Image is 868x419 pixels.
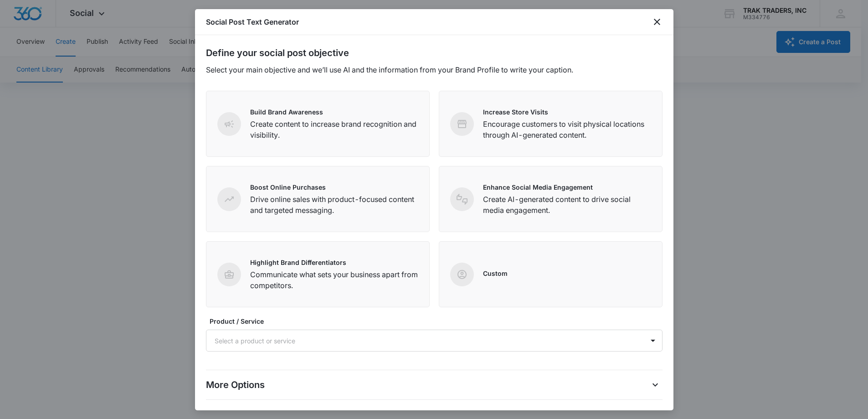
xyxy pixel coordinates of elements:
p: Boost Online Purchases [250,182,418,192]
p: Create content to increase brand recognition and visibility. [250,119,418,140]
h1: Social Post Text Generator [206,16,299,27]
h2: Define your social post objective [206,46,663,60]
p: Encourage customers to visit physical locations through AI-generated content. [483,119,651,140]
p: Select your main objective and we’ll use AI and the information from your Brand Profile to write ... [206,64,663,75]
p: Build Brand Awareness [250,107,418,117]
p: Create AI-generated content to drive social media engagement. [483,194,651,216]
button: close [652,16,663,27]
label: Product / Service [210,316,666,326]
p: Enhance Social Media Engagement [483,182,651,192]
p: Communicate what sets your business apart from competitors. [250,269,418,291]
button: More Options [648,378,663,392]
p: Increase Store Visits [483,107,651,117]
p: Custom [483,269,508,278]
p: Drive online sales with product-focused content and targeted messaging. [250,194,418,216]
p: Highlight Brand Differentiators [250,258,418,267]
p: More Options [206,378,265,392]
